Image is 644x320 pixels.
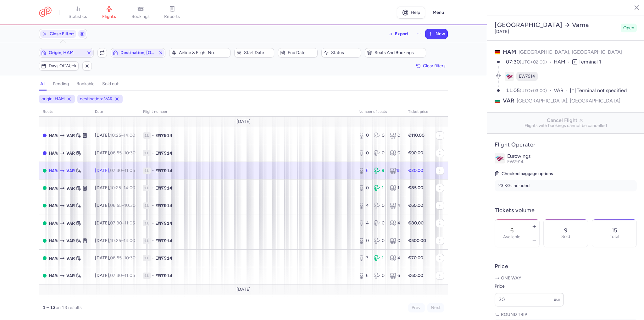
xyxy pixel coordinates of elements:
span: Close Filters [50,31,75,36]
time: 07:30 [110,273,122,278]
button: Destination, [GEOGRAPHIC_DATA] [111,48,165,58]
input: --- [495,293,564,306]
th: Ticket price [404,107,432,117]
span: OPEN [43,169,47,173]
strong: €85.00 [408,185,423,190]
button: Seats and bookings [365,48,426,58]
span: [DATE], [95,220,135,226]
div: 0 [358,150,369,156]
span: HAM [49,167,58,174]
button: End date [278,48,318,58]
span: reports [164,14,180,19]
time: 07:30 [110,168,122,173]
span: HAM [49,132,58,139]
span: Varna, Varna, Bulgaria [66,185,75,192]
div: 0 [374,220,385,226]
span: origin: HAM [42,96,65,102]
strong: €80.00 [408,220,424,226]
span: Airline & Flight No. [179,50,228,55]
div: 0 [374,238,385,244]
button: Start date [234,48,274,58]
div: 0 [374,273,385,279]
span: Seats and bookings [375,50,424,55]
span: • [152,202,154,209]
strong: €70.00 [408,255,423,261]
time: 07:30 [110,220,122,226]
p: 15 [612,227,617,234]
span: • [152,132,154,139]
th: Flight number [139,107,355,117]
span: HAM [503,48,516,55]
span: – [110,133,135,138]
span: [DATE], [95,203,136,208]
time: 10:30 [124,150,136,156]
span: 1L [143,132,151,139]
span: [DATE], [95,168,135,173]
a: statistics [62,6,93,19]
p: Total [610,234,619,239]
span: – [110,168,135,173]
a: flights [93,6,125,19]
span: 1L [143,185,151,191]
div: 3 [358,255,369,261]
div: 6 [358,168,369,174]
div: 0 [374,150,385,156]
span: [DATE], [95,185,135,190]
span: • [152,255,154,261]
h4: pending [53,81,69,87]
span: statistics [69,14,87,19]
div: 1 [374,255,385,261]
h4: Price [495,263,637,270]
span: Help [411,10,420,15]
li: 23 KG, included [495,180,637,191]
div: 0 [390,238,401,244]
strong: €60.00 [408,273,423,278]
time: 14:00 [124,185,135,190]
a: reports [156,6,188,19]
p: Sold [561,234,570,239]
span: on 13 results [56,305,82,310]
time: 10:30 [124,203,136,208]
time: 11:05 [506,87,520,93]
button: Days of week [39,61,79,71]
span: VAR [503,97,514,105]
time: 14:00 [124,238,135,243]
span: • [152,220,154,226]
h5: Checked baggage options [495,170,637,178]
th: route [39,107,91,117]
span: • [152,150,154,156]
span: Start date [244,50,272,55]
span: Clear filters [423,63,446,68]
span: • [152,168,154,174]
span: HAM [49,150,58,157]
span: T1 [572,59,577,64]
div: 1 [390,185,401,191]
button: Prev. [408,303,425,312]
h4: all [40,81,45,87]
span: VAR [66,132,75,139]
span: EW7914 [155,255,172,261]
time: 14:00 [124,133,135,138]
span: (UTC+03:00) [520,88,547,93]
span: Terminal not specified [577,87,627,93]
button: Next [427,303,444,312]
p: 9 [564,227,567,234]
th: date [91,107,139,117]
button: Origin, HAM [39,48,94,58]
span: – [110,238,135,243]
span: HAM [49,237,58,244]
th: number of seats [355,107,404,117]
label: Available [503,234,520,240]
span: • [152,273,154,279]
div: 15 [390,168,401,174]
span: VAR [554,87,570,94]
span: EW7914 [155,132,172,139]
div: 0 [390,132,401,139]
span: HAM [49,272,58,279]
span: – [110,203,136,208]
span: Cancel Flight [492,118,639,123]
time: 11:05 [125,220,135,226]
time: 10:25 [110,185,121,190]
span: HAM [49,255,58,262]
span: 1L [143,255,151,261]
